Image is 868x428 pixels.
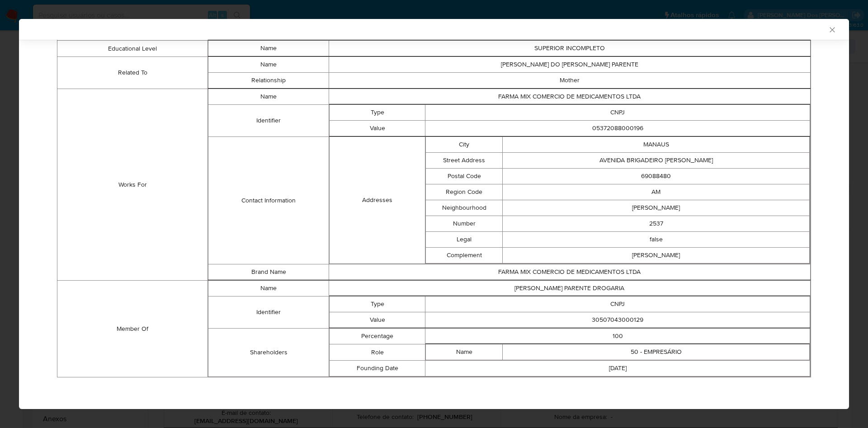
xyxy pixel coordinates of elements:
td: Shareholders [208,329,329,377]
td: 100 [425,329,810,344]
td: Type [329,105,425,121]
td: Number [426,216,503,232]
td: Value [329,312,425,328]
td: Founding Date [329,361,425,376]
td: Postal Code [426,169,503,184]
td: [PERSON_NAME] [503,200,810,216]
td: Member Of [57,281,208,377]
td: Name [208,89,329,105]
td: Addresses [329,137,425,264]
td: Contact Information [208,137,329,264]
td: false [503,232,810,248]
td: Name [208,41,329,56]
td: CNPJ [425,105,810,121]
td: Legal [426,232,503,248]
td: AVENIDA BRIGADEIRO [PERSON_NAME] [503,153,810,169]
td: CNPJ [425,296,810,312]
div: closure-recommendation-modal [19,19,849,409]
td: City [426,137,503,153]
td: [DATE] [425,361,810,376]
td: [PERSON_NAME] DO [PERSON_NAME] PARENTE [329,57,810,73]
td: Identifier [208,296,329,329]
td: 2537 [503,216,810,232]
td: 50 - EMPRESÁRIO [503,344,810,360]
td: FARMA MIX COMERCIO DE MEDICAMENTOS LTDA [329,264,810,280]
td: 69088480 [503,169,810,184]
td: Name [208,57,329,73]
td: Complement [426,248,503,263]
td: MANAUS [503,137,810,153]
td: Brand Name [208,264,329,280]
td: Percentage [329,329,425,344]
td: [PERSON_NAME] PARENTE DROGARIA [329,281,810,296]
td: Name [426,344,503,360]
td: SUPERIOR INCOMPLETO [329,41,810,56]
td: Related To [57,57,208,89]
td: Identifier [208,105,329,137]
td: Educational Level [57,41,208,57]
td: Name [208,281,329,296]
td: AM [503,184,810,200]
td: Region Code [426,184,503,200]
td: 30507043000129 [425,312,810,328]
td: Works For [57,89,208,281]
td: Type [329,296,425,312]
td: Street Address [426,153,503,169]
td: Value [329,121,425,136]
td: FARMA MIX COMERCIO DE MEDICAMENTOS LTDA [329,89,810,105]
button: Fechar a janela [828,25,836,33]
td: [PERSON_NAME] [503,248,810,263]
td: Role [329,344,425,361]
td: 05372088000196 [425,121,810,136]
td: Mother [329,73,810,89]
td: Neighbourhood [426,200,503,216]
td: Relationship [208,73,329,89]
